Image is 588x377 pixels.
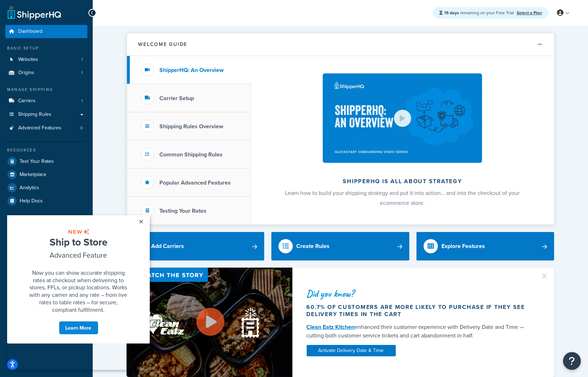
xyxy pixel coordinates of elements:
[5,94,87,108] a: Carriers1
[307,289,532,299] div: Did you know?
[323,73,482,163] img: ShipperHQ is all about strategy
[5,168,87,181] a: Marketplace
[43,35,100,45] span: Advanced Feature
[307,323,532,340] div: enhanced their customer experience with Delivery Date and Time — cutting both customer service ti...
[127,33,554,56] button: Welcome Guide
[307,304,532,318] div: 60.7% of customers are more likely to purchase if they see delivery times in the cart
[18,112,51,118] span: Shipping Rules
[5,122,87,135] li: Advanced Features
[18,125,61,131] span: Advanced Features
[20,185,39,191] span: Analytics
[160,151,223,158] h3: Common Shipping Rules
[563,352,581,370] button: Open Resource Center
[20,198,43,204] span: Help Docs
[18,70,34,76] span: Origins
[5,94,87,108] li: Carriers
[270,178,535,185] h2: ShipperHQ is all about strategy
[5,53,87,66] li: Websites
[22,53,121,98] span: Now you can show accurate shipping rates at checkout when delivering to stores, FFLs, or pickup l...
[81,98,83,104] span: 1
[5,155,87,168] a: Test Your Rates
[5,66,87,79] li: Origins
[127,232,265,260] a: Add Carriers
[52,106,91,119] a: Learn More
[5,195,87,207] a: Help Docs
[160,180,231,186] h3: Popular Advanced Features
[5,66,87,79] a: Origins1
[160,95,194,102] h3: Carrier Setup
[517,10,542,16] a: Select a Plan
[5,25,87,38] a: Dashboard
[271,232,409,260] a: Create Rules
[444,10,515,16] span: remaining on your Free Trial
[444,10,459,16] strong: 15 days
[5,53,87,66] a: Websites1
[160,208,207,214] h3: Testing Your Rates
[80,125,83,131] span: 0
[5,122,87,135] a: Advanced Features0
[160,123,224,130] h3: Shipping Rules Overview
[152,241,184,251] div: Add Carriers
[18,98,36,104] span: Carriers
[160,67,224,73] h3: ShipperHQ: An Overview
[416,232,554,260] a: Explore Features
[20,172,46,178] span: Marketplace
[81,57,83,63] span: 1
[20,159,54,165] span: Test Your Rates
[5,181,87,194] a: Analytics
[42,20,100,34] span: Ship to Store
[441,241,485,251] div: Explore Features
[138,42,188,47] h2: Welcome Guide
[307,345,396,356] a: Activate Delivery Date & Time
[18,29,42,35] span: Dashboard
[296,241,329,251] div: Create Rules
[81,70,83,76] span: 1
[5,108,87,121] a: Shipping Rules
[127,268,292,377] img: Video thumbnail
[5,87,87,93] div: Manage Shipping
[5,45,87,51] div: Basic Setup
[18,57,38,63] span: Websites
[5,147,87,153] div: Resources
[307,323,355,331] a: Clean Eatz Kitchen
[285,189,520,207] span: Learn how to build your shipping strategy and put it into action… and into the checkout of your e...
